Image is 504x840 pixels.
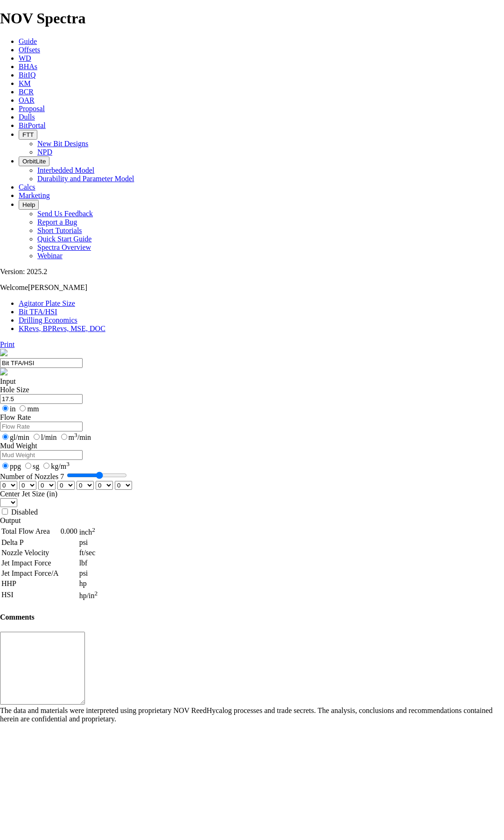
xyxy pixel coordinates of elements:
[25,463,31,469] input: sg
[19,63,37,71] a: BHAs
[19,96,35,104] a: OAR
[79,558,98,568] td: lbf
[19,299,75,307] a: Agitator Plate Size
[19,183,35,191] a: Calcs
[19,88,34,96] a: BCR
[2,405,8,411] input: in
[19,316,77,324] a: Drilling Economics
[43,463,49,469] input: kg/m3
[19,54,31,62] a: WD
[1,589,59,600] td: HSI
[19,79,31,87] a: KM
[66,460,70,467] sup: 3
[19,71,35,79] a: BitIQ
[95,590,98,597] sup: 2
[17,405,39,413] label: mm
[2,463,8,469] input: ppg
[37,140,88,148] a: New Bit Designs
[19,325,105,332] a: KRevs, BPRevs, MSE, DOC
[19,37,37,45] a: Guide
[22,131,34,138] span: FTT
[19,113,35,121] a: Dulls
[37,166,94,174] a: Interbedded Model
[28,283,87,291] span: [PERSON_NAME]
[37,235,91,243] a: Quick Start Guide
[37,243,91,251] a: Spectra Overview
[19,46,40,54] a: Offsets
[37,210,93,218] a: Send Us Feedback
[79,589,98,600] td: hp/in
[92,526,95,533] sup: 2
[34,434,40,440] input: l/min
[74,431,77,438] sup: 3
[19,156,49,166] button: OrbitLite
[79,538,98,547] td: psi
[23,462,39,470] label: sg
[19,200,39,210] button: Help
[79,526,98,537] td: inch
[19,105,45,113] a: Proposal
[61,434,67,440] input: m3/min
[79,569,98,578] td: psi
[37,226,82,234] a: Short Tutorials
[11,508,38,516] label: Disabled
[31,433,57,441] label: l/min
[79,579,98,588] td: hp
[22,158,46,165] span: OrbitLite
[1,538,59,547] td: Delta P
[1,548,59,558] td: Nozzle Velocity
[2,434,8,440] input: gl/min
[37,218,77,226] a: Report a Bug
[19,191,50,199] a: Marketing
[19,130,37,140] button: FTT
[22,201,35,208] span: Help
[1,569,59,578] td: Jet Impact Force/A
[19,121,46,129] a: BitPortal
[37,148,52,156] a: NPD
[37,252,63,260] a: Webinar
[60,526,78,537] td: 0.000
[59,433,91,441] label: m /min
[19,308,57,316] a: Bit TFA/HSI
[37,175,134,183] a: Durability and Parameter Model
[79,548,98,558] td: ft/sec
[41,462,70,470] label: kg/m
[20,405,26,411] input: mm
[1,558,59,568] td: Jet Impact Force
[1,526,59,537] td: Total Flow Area
[1,579,59,588] td: HHP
